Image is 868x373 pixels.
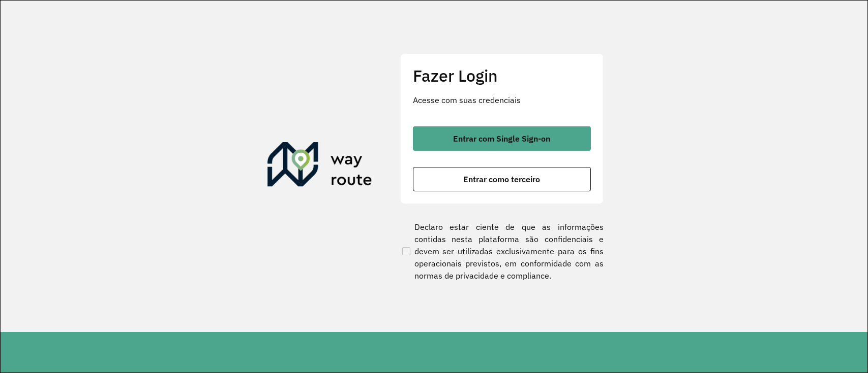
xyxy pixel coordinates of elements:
[413,167,591,191] button: button
[413,94,591,106] p: Acesse com suas credenciais
[463,175,540,183] span: Entrar como terceiro
[413,66,591,85] h2: Fazer Login
[267,142,372,191] img: Roteirizador AmbevTech
[453,134,550,143] span: Entrar com Single Sign-on
[413,126,591,151] button: button
[400,221,604,282] label: Declaro estar ciente de que as informações contidas nesta plataforma são confidenciais e devem se...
